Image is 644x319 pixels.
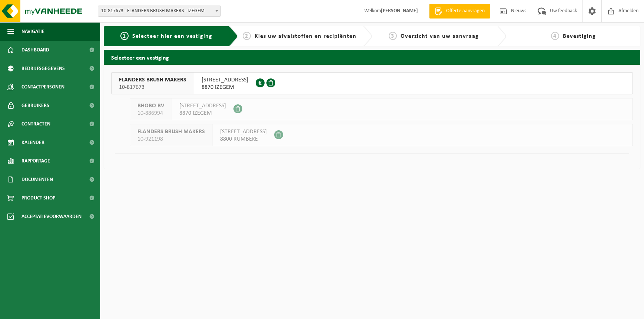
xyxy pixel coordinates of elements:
strong: [PERSON_NAME] [381,8,418,14]
span: 10-886994 [137,110,164,117]
a: Offerte aanvragen [429,4,490,19]
span: 1 [120,32,129,40]
span: Kies uw afvalstoffen en recipiënten [255,33,356,39]
span: FLANDERS BRUSH MAKERS [137,128,205,135]
button: FLANDERS BRUSH MAKERS 10-817673 [STREET_ADDRESS]8870 IZEGEM [111,72,633,94]
span: Offerte aanvragen [444,7,487,15]
span: Selecteer hier een vestiging [132,33,212,39]
span: 10-921198 [137,135,205,143]
span: Product Shop [21,189,55,207]
span: 4 [551,32,559,40]
span: [STREET_ADDRESS] [220,128,267,135]
span: Rapportage [21,152,50,170]
span: 8870 IZEGEM [179,110,226,117]
span: Acceptatievoorwaarden [21,207,82,226]
span: Overzicht van uw aanvraag [401,33,479,39]
span: Documenten [21,170,53,189]
span: Bedrijfsgegevens [21,59,65,78]
span: BHOBO BV [137,102,164,110]
h2: Selecteer een vestiging [104,50,640,64]
span: [STREET_ADDRESS] [179,102,226,110]
span: 10-817673 - FLANDERS BRUSH MAKERS - IZEGEM [98,6,221,17]
span: [STREET_ADDRESS] [202,76,248,84]
span: Gebruikers [21,96,49,115]
span: Navigatie [21,22,44,41]
span: Dashboard [21,41,49,59]
span: Kalender [21,133,44,152]
span: 10-817673 [119,84,186,91]
span: Contracten [21,115,50,133]
span: 2 [243,32,251,40]
span: 10-817673 - FLANDERS BRUSH MAKERS - IZEGEM [98,6,220,16]
span: Bevestiging [563,33,596,39]
span: 3 [389,32,397,40]
span: FLANDERS BRUSH MAKERS [119,76,186,84]
span: 8870 IZEGEM [202,84,248,91]
span: Contactpersonen [21,78,64,96]
span: 8800 RUMBEKE [220,135,267,143]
